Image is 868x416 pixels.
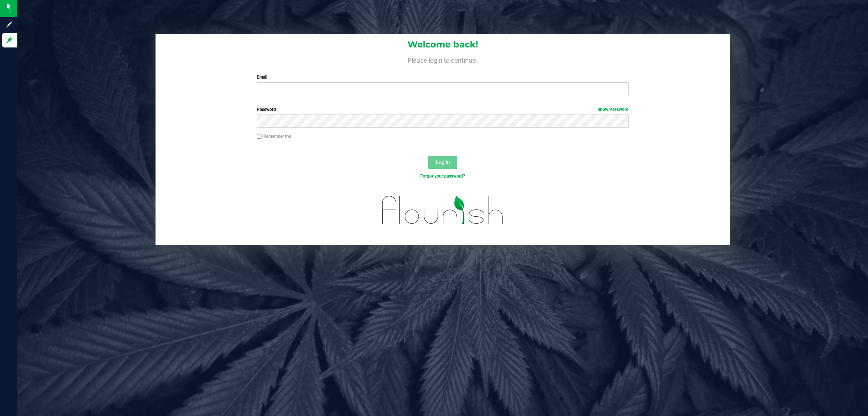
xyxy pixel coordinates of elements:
h4: Please login to continue. [156,55,730,64]
a: Forgot your password? [420,174,465,179]
label: Remember me [257,133,291,140]
a: Show Password [597,107,629,112]
h1: Welcome back! [156,40,730,49]
inline-svg: Sign up [5,21,13,28]
input: Remember me [257,134,262,139]
label: Email [257,74,629,80]
button: Log In [428,156,457,169]
inline-svg: Log in [5,37,13,44]
span: Log In [436,159,450,165]
img: flourish_logo.svg [371,187,515,233]
span: Password [257,107,276,112]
